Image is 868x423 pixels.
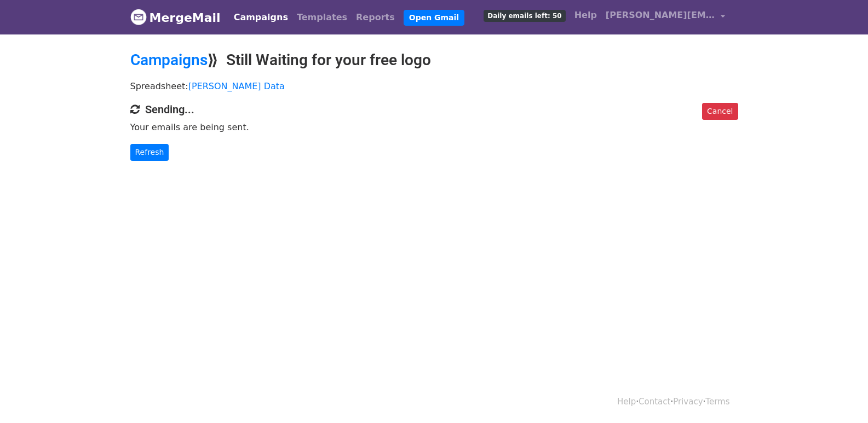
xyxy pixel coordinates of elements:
[639,397,670,407] a: Contact
[352,7,399,28] a: Reports
[479,4,570,26] a: Daily emails left: 50
[130,103,738,116] h4: Sending...
[130,6,221,29] a: MergeMail
[601,4,729,30] a: [PERSON_NAME][EMAIL_ADDRESS][DOMAIN_NAME]
[130,144,169,161] a: Refresh
[130,51,738,69] h2: ⟫ Still Waiting for your free logo
[130,121,738,133] p: Your emails are being sent.
[813,370,868,423] iframe: Chat Widget
[130,9,147,25] img: MergeMail logo
[705,397,729,407] a: Terms
[404,10,464,26] a: Open Gmail
[130,51,208,69] a: Campaigns
[229,7,292,28] a: Campaigns
[606,9,715,22] span: [PERSON_NAME][EMAIL_ADDRESS][DOMAIN_NAME]
[292,7,352,28] a: Templates
[130,80,738,92] p: Spreadsheet:
[673,397,703,407] a: Privacy
[617,397,636,407] a: Help
[702,103,738,120] a: Cancel
[484,10,565,22] span: Daily emails left: 50
[570,4,601,26] a: Help
[188,81,285,91] a: [PERSON_NAME] Data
